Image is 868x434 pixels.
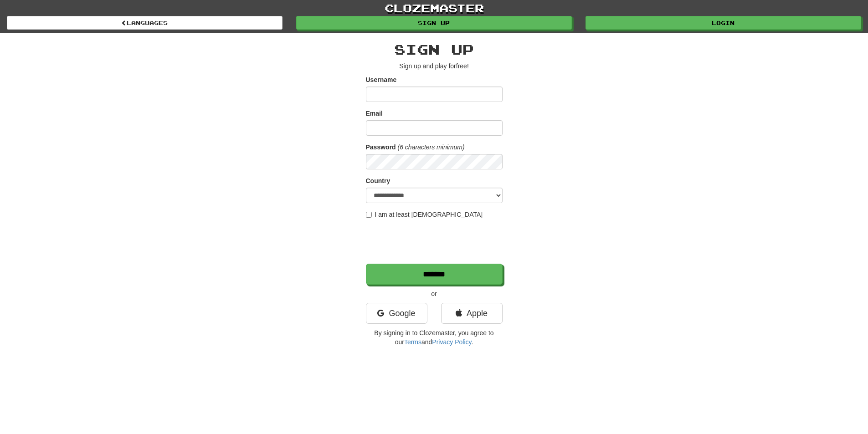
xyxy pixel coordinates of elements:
a: Apple [441,303,503,324]
p: or [366,289,503,298]
p: By signing in to Clozemaster, you agree to our and . [366,328,503,347]
label: Country [366,176,390,185]
u: free [456,62,467,70]
a: Privacy Policy [432,338,471,346]
label: Email [366,109,383,118]
input: I am at least [DEMOGRAPHIC_DATA] [366,212,372,218]
label: Username [366,75,397,84]
iframe: reCAPTCHA [366,224,504,259]
a: Login [586,16,861,30]
label: I am at least [DEMOGRAPHIC_DATA] [366,210,483,219]
em: (6 characters minimum) [398,143,465,151]
a: Terms [404,338,421,346]
p: Sign up and play for ! [366,61,503,71]
a: Sign up [296,16,572,30]
a: Google [366,303,427,324]
a: Languages [7,16,282,30]
label: Password [366,143,396,152]
h2: Sign up [366,42,503,57]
